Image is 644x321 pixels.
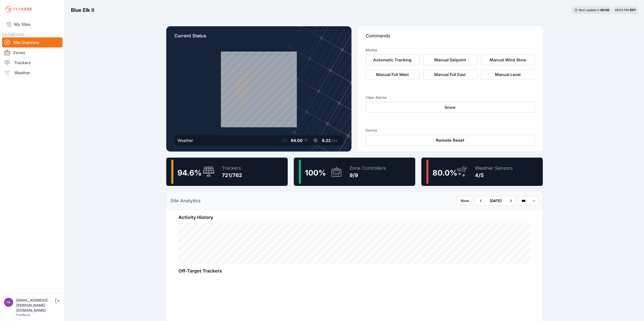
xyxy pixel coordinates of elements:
[421,158,543,186] a: 80.0%Weather Sensors4/5
[366,102,535,113] button: Snow
[349,165,386,172] div: Zone Controllers
[71,7,94,14] h3: Blue Elk II
[349,172,386,179] div: 9/9
[2,37,63,47] a: Site Overview
[366,95,535,100] h3: Clear Alarms
[366,55,419,65] button: Automatic Tracking
[579,8,599,12] span: Next update in
[2,32,24,37] span: DASHBOARD
[170,197,201,204] h2: Site Analytics
[2,68,63,78] a: Weather
[4,5,32,13] img: Nevados
[294,158,415,186] a: 100%Zone Controllers9/9
[71,4,94,17] nav: Breadcrumb
[222,165,242,172] div: Trackers
[366,135,535,145] button: Remote Reset
[630,8,636,12] span: EDT
[166,158,288,186] a: 94.6%Trackers721/762
[481,69,535,80] button: Manual Level
[481,55,535,65] button: Manual Wind Stow
[600,8,609,12] div: 00 : 00
[366,128,535,133] h3: Device
[366,32,535,43] p: Commands
[366,47,377,53] h3: Modes
[366,69,419,80] button: Manual Full West
[423,55,477,65] button: Manual Setpoint
[222,172,242,179] div: 721/762
[4,298,13,307] img: nick.fritz@nevados.solar
[177,168,202,177] span: 94.6 %
[432,168,457,177] span: 80.0 %
[615,8,629,12] span: 06:02 PM
[16,313,30,317] a: Feedback
[456,196,473,206] button: Now
[2,18,63,30] a: My Sites
[2,58,63,68] a: Trackers
[178,214,531,221] h2: Activity History
[178,267,531,275] h2: Off-Target Trackers
[322,138,331,143] span: 8.22
[305,168,326,177] span: 100 %
[291,138,303,143] span: 64.00
[475,172,513,179] div: 4/5
[423,69,477,80] button: Manual Full East
[16,298,54,313] div: [EMAIL_ADDRESS][PERSON_NAME][DOMAIN_NAME]
[177,137,193,143] div: Weather
[174,32,343,43] p: Current Status
[304,138,308,143] span: °F
[332,138,337,143] span: kts
[2,47,63,58] a: Zones
[486,196,506,205] button: [DATE]
[475,165,513,172] div: Weather Sensors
